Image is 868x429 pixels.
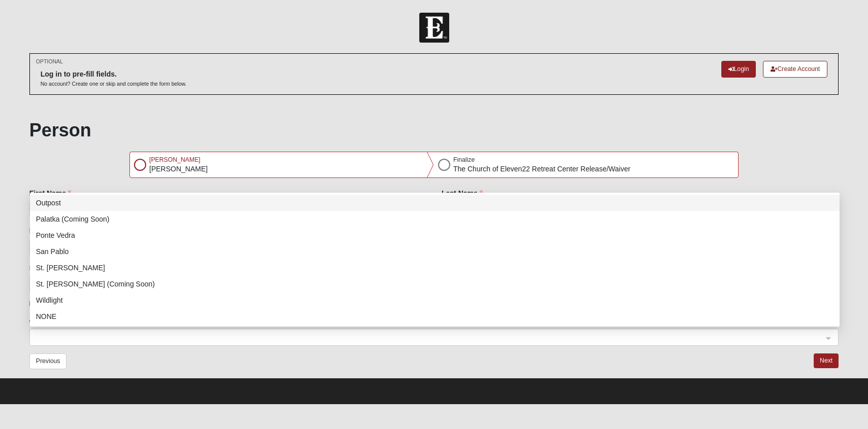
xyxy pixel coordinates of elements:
[721,61,756,78] a: Login
[41,70,187,79] h6: Log in to pre-fill fields.
[41,80,187,88] p: No account? Create one or skip and complete the form below.
[453,156,475,163] span: Finalize
[29,119,839,141] h1: Person
[29,188,71,198] label: First Name
[29,263,81,273] label: Mobile Phone
[149,164,208,174] p: [PERSON_NAME]
[453,164,630,174] p: The Church of Eleven22 Retreat Center Release/Waiver
[36,58,63,65] small: OPTIONAL
[29,316,62,326] label: Campus
[442,188,483,198] label: Last Name
[29,226,53,236] label: Email
[814,353,839,368] button: Next
[419,13,449,43] img: Church of Eleven22 Logo
[40,299,270,307] span: Give your consent to receive SMS messages by simply checking the box.
[29,300,36,307] input: Give your consent to receive SMS messages by simply checking the box.
[149,156,201,163] span: [PERSON_NAME]
[763,61,827,78] a: Create Account
[29,353,67,369] button: Previous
